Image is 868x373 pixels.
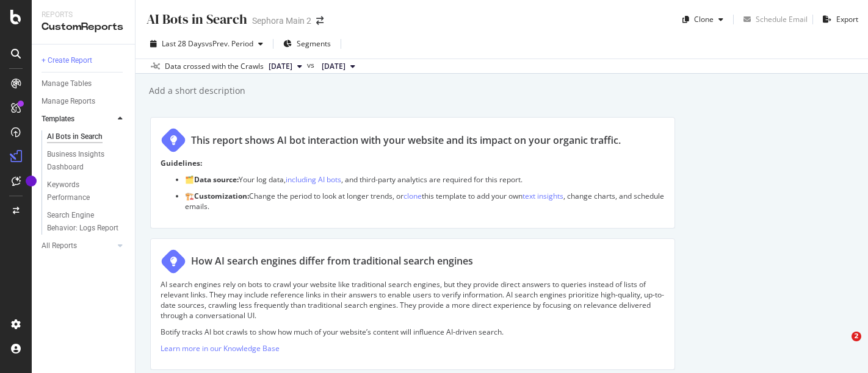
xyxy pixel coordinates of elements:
div: Add a short description [148,85,245,97]
button: Schedule Email [739,10,808,29]
a: Business Insights Dashboard [47,148,126,174]
button: Last 28 DaysvsPrev. Period [145,34,268,54]
div: How AI search engines differ from traditional search enginesAI search engines rely on bots to cra... [150,238,675,371]
span: vs Prev. Period [205,38,253,49]
a: All Reports [42,240,114,252]
p: AI search engines rely on bots to crawl your website like traditional search engines, but they pr... [161,279,665,321]
div: Business Insights Dashboard [47,148,117,174]
span: 2 [852,332,861,341]
div: arrow-right-arrow-left [316,16,324,25]
div: This report shows AI bot interaction with your website and its impact on your organic traffic.Gui... [150,117,675,229]
iframe: Intercom live chat [826,332,856,361]
button: Clone [678,10,728,29]
div: How AI search engines differ from traditional search engines [191,254,473,268]
span: Last 28 Days [162,38,205,49]
button: Export [818,10,858,29]
strong: Customization: [194,191,249,201]
button: [DATE] [317,59,360,74]
span: vs [307,60,317,71]
div: Clone [694,14,714,24]
div: Schedule Email [756,14,808,24]
div: Keywords Performance [47,179,115,204]
a: Templates [42,113,114,126]
div: All Reports [42,240,77,252]
div: Templates [42,113,74,126]
a: + Create Report [42,54,126,67]
div: Tooltip anchor [26,176,37,187]
strong: Guidelines: [161,158,202,168]
button: [DATE] [264,59,307,74]
p: Botify tracks AI bot crawls to show how much of your website’s content will influence AI-driven s... [161,327,665,337]
div: CustomReports [42,20,125,34]
a: Manage Reports [42,95,126,108]
div: Manage Reports [42,95,95,108]
a: Learn more in our Knowledge Base [161,343,280,353]
strong: Data source: [194,174,239,185]
a: including AI bots [286,174,341,185]
div: Sephora Main 2 [252,15,311,27]
p: 🗂️ Your log data, , and third-party analytics are required for this report. [185,174,665,185]
div: + Create Report [42,54,92,67]
div: AI Bots in Search [145,10,247,29]
span: Segments [297,38,331,49]
div: This report shows AI bot interaction with your website and its impact on your organic traffic. [191,133,621,147]
span: 2025 Sep. 25th [269,61,292,72]
div: Data crossed with the Crawls [165,61,264,72]
p: 🏗️ Change the period to look at longer trends, or this template to add your own , change charts, ... [185,191,665,211]
div: Reports [42,10,125,20]
a: clone [403,191,422,201]
a: text insights [523,191,563,201]
div: Export [836,14,858,24]
button: Segments [278,34,336,54]
a: Search Engine Behavior: Logs Report [47,209,126,235]
div: AI Bots in Search [47,130,103,143]
a: AI Bots in Search [47,130,126,143]
a: Manage Tables [42,77,126,90]
span: 2025 Aug. 28th [322,61,345,72]
a: Keywords Performance [47,179,126,204]
div: Search Engine Behavior: Logs Report [47,209,119,235]
div: Manage Tables [42,77,92,90]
